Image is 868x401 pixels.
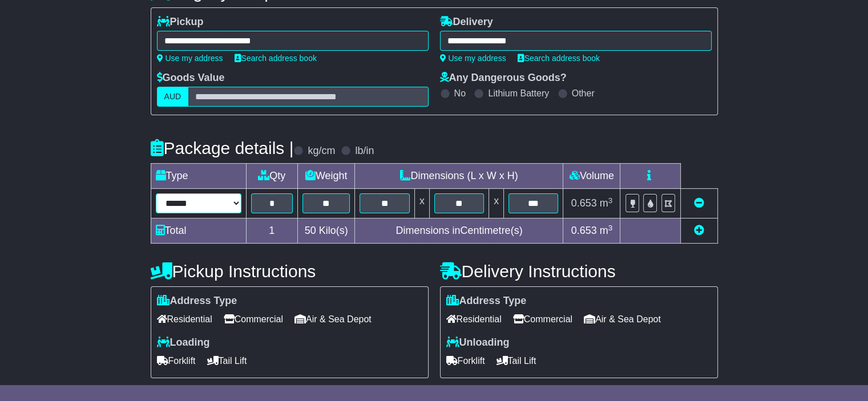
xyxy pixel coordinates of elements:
[584,310,661,328] span: Air & Sea Depot
[355,164,563,189] td: Dimensions (L x W x H)
[446,295,527,307] label: Address Type
[489,189,504,218] td: x
[151,139,294,157] h4: Package details |
[440,54,506,63] a: Use my address
[151,164,246,189] td: Type
[513,310,572,328] span: Commercial
[157,295,237,307] label: Address Type
[207,352,247,370] span: Tail Lift
[235,54,317,63] a: Search address book
[157,54,223,63] a: Use my address
[157,337,210,349] label: Loading
[297,218,355,244] td: Kilo(s)
[694,197,704,209] a: Remove this item
[446,337,510,349] label: Unloading
[440,72,567,84] label: Any Dangerous Goods?
[600,225,613,236] span: m
[571,225,597,236] span: 0.653
[572,88,595,99] label: Other
[157,352,196,370] span: Forklift
[355,145,374,157] label: lb/in
[246,218,297,244] td: 1
[440,16,493,29] label: Delivery
[157,16,204,29] label: Pickup
[224,310,283,328] span: Commercial
[308,145,335,157] label: kg/cm
[608,196,613,205] sup: 3
[157,310,212,328] span: Residential
[571,197,597,209] span: 0.653
[157,87,189,107] label: AUD
[454,88,466,99] label: No
[446,352,485,370] span: Forklift
[608,224,613,232] sup: 3
[151,262,429,281] h4: Pickup Instructions
[563,164,620,189] td: Volume
[600,197,613,209] span: m
[151,218,246,244] td: Total
[246,164,297,189] td: Qty
[488,88,549,99] label: Lithium Battery
[294,310,372,328] span: Air & Sea Depot
[694,225,704,236] a: Add new item
[305,225,316,236] span: 50
[446,310,502,328] span: Residential
[440,262,718,281] h4: Delivery Instructions
[414,189,429,218] td: x
[518,54,600,63] a: Search address book
[157,72,225,84] label: Goods Value
[297,164,355,189] td: Weight
[355,218,563,244] td: Dimensions in Centimetre(s)
[496,352,536,370] span: Tail Lift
